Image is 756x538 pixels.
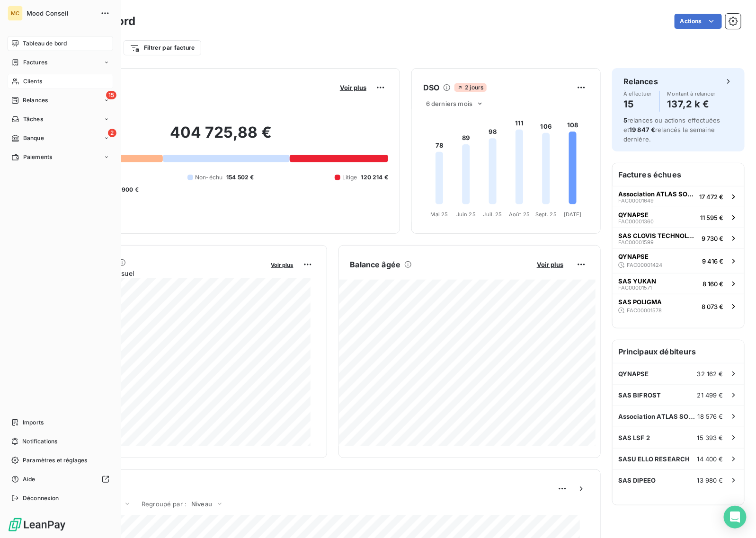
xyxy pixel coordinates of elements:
[627,308,662,313] span: FAC00001578
[23,418,44,427] span: Imports
[108,129,116,137] span: 2
[618,285,652,291] span: FAC00001571
[699,193,723,201] span: 17 472 €
[618,370,649,378] span: QYNAPSE
[618,211,649,219] span: QYNAPSE
[361,173,388,182] span: 120 214 €
[8,472,113,487] a: Aide
[697,370,723,378] span: 32 162 €
[702,257,723,265] span: 9 416 €
[226,173,254,182] span: 154 502 €
[702,303,723,310] span: 8 073 €
[627,262,662,268] span: FAC00001424
[613,340,744,363] h6: Principaux débiteurs
[268,260,296,269] button: Voir plus
[698,413,723,420] span: 18 576 €
[23,494,59,503] span: Déconnexion
[613,273,744,294] button: SAS YUKANFAC000015718 160 €
[423,82,439,93] h6: DSO
[618,198,654,203] span: FAC00001649
[426,100,472,107] span: 6 derniers mois
[23,39,67,48] span: Tableau de bord
[27,9,95,17] span: Mood Conseil
[564,211,582,218] tspan: [DATE]
[142,500,187,508] span: Regroupé par :
[53,268,265,278] span: Chiffre d'affaires mensuel
[340,84,366,91] span: Voir plus
[618,455,690,463] span: SASU ELLO RESEARCH
[697,476,723,484] span: 13 980 €
[613,228,744,248] button: SAS CLOVIS TECHNOLOGIESFAC000015999 730 €
[613,294,744,318] button: SAS POLIGMAFAC000015788 073 €
[613,163,744,186] h6: Factures échues
[618,298,662,306] span: SAS POLIGMA
[629,126,655,133] span: 19 847 €
[23,475,36,484] span: Aide
[509,211,530,218] tspan: Août 25
[53,123,388,151] h2: 404 725,88 €
[623,116,720,143] span: relances ou actions effectuées et relancés la semaine dernière.
[456,211,476,218] tspan: Juin 25
[618,219,654,224] span: FAC00001360
[623,91,652,97] span: À effectuer
[697,391,723,399] span: 21 499 €
[23,115,43,123] span: Tâches
[703,280,723,288] span: 8 160 €
[23,153,52,161] span: Paiements
[675,14,722,29] button: Actions
[8,6,23,21] div: MC
[724,506,747,529] div: Open Intercom Messenger
[697,434,723,441] span: 15 393 €
[618,253,649,260] span: QYNAPSE
[613,248,744,273] button: QYNAPSEFAC000014249 416 €
[22,437,57,446] span: Notifications
[702,235,723,242] span: 9 730 €
[23,96,48,105] span: Relances
[23,456,87,465] span: Paramètres et réglages
[124,40,201,55] button: Filtrer par facture
[618,232,698,239] span: SAS CLOVIS TECHNOLOGIES
[623,116,627,124] span: 5
[191,500,212,508] span: Niveau
[667,97,716,112] h4: 137,2 k €
[618,239,654,245] span: FAC00001599
[697,455,723,463] span: 14 400 €
[106,91,116,99] span: 15
[23,58,47,67] span: Factures
[618,434,650,441] span: SAS LSF 2
[23,77,42,86] span: Clients
[535,211,557,218] tspan: Sept. 25
[342,173,357,182] span: Litige
[618,190,695,198] span: Association ATLAS SOUTENIR LES COMPETENCES (OPCO
[534,260,566,269] button: Voir plus
[350,259,401,270] h6: Balance âgée
[618,391,661,399] span: SAS BIFROST
[618,277,656,285] span: SAS YUKAN
[623,76,658,87] h6: Relances
[618,476,656,484] span: SAS DIPEEO
[613,186,744,207] button: Association ATLAS SOUTENIR LES COMPETENCES (OPCOFAC0000164917 472 €
[623,97,652,112] h4: 15
[537,261,563,268] span: Voir plus
[483,211,502,218] tspan: Juil. 25
[700,214,723,221] span: 11 595 €
[23,134,44,142] span: Banque
[119,185,139,194] span: -900 €
[195,173,222,182] span: Non-échu
[618,413,698,420] span: Association ATLAS SOUTENIR LES COMPETENCES (OPCO
[454,83,486,92] span: 2 jours
[431,211,448,218] tspan: Mai 25
[8,517,66,532] img: Logo LeanPay
[613,207,744,228] button: QYNAPSEFAC0000136011 595 €
[271,262,294,268] span: Voir plus
[667,91,716,97] span: Montant à relancer
[337,83,369,92] button: Voir plus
